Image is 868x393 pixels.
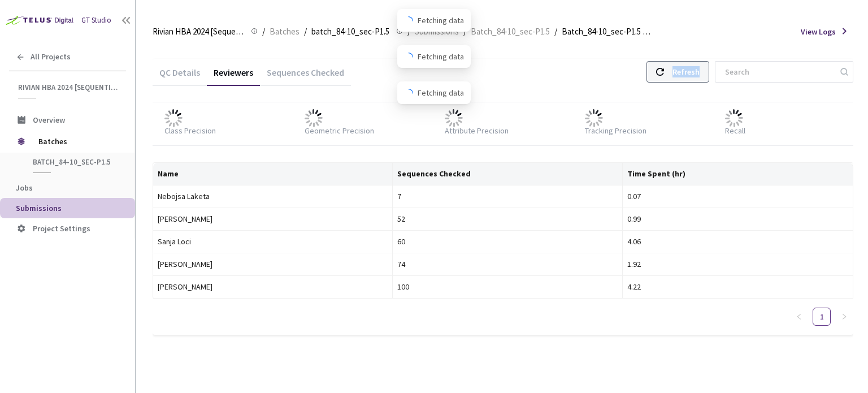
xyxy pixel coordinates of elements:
[397,235,618,248] div: 60
[158,258,388,270] div: [PERSON_NAME]
[153,67,207,86] div: QC Details
[33,115,65,125] span: Overview
[627,280,848,293] div: 4.22
[153,163,393,185] th: Name
[304,25,307,38] li: /
[790,308,808,326] button: left
[305,125,374,136] div: Geometric Precision
[33,157,116,167] span: batch_84-10_sec-P1.5
[418,50,464,63] span: Fetching data
[402,15,415,28] span: loading
[718,62,839,82] input: Search
[397,190,618,202] div: 7
[445,125,509,136] div: Attribute Precision
[418,14,464,27] span: Fetching data
[16,203,62,213] span: Submissions
[158,280,388,293] div: [PERSON_NAME]
[397,280,618,293] div: 100
[311,25,389,38] span: batch_84-10_sec-P1.5
[445,109,463,127] img: loader.gif
[158,235,388,248] div: Sanja Loci
[402,51,415,64] span: loading
[397,258,618,270] div: 74
[164,109,183,127] img: loader.gif
[627,213,848,225] div: 0.99
[413,25,461,37] a: Submissions
[397,213,618,225] div: 52
[402,87,415,100] span: loading
[16,183,33,193] span: Jobs
[627,235,848,248] div: 4.06
[835,308,853,326] button: right
[38,130,116,153] span: Batches
[471,25,550,38] span: Batch_84-10_sec-P1.5
[554,25,557,38] li: /
[164,125,216,136] div: Class Precision
[623,163,853,185] th: Time Spent (hr)
[585,109,603,127] img: loader.gif
[672,62,700,82] div: Refresh
[418,87,464,99] span: Fetching data
[33,223,90,234] span: Project Settings
[158,190,388,202] div: Nebojsa Laketa
[468,25,552,37] a: Batch_84-10_sec-P1.5
[393,163,623,185] th: Sequences Checked
[841,313,848,320] span: right
[81,15,111,26] div: GT Studio
[207,67,260,86] div: Reviewers
[262,25,265,38] li: /
[790,308,808,326] li: Previous Page
[585,125,646,136] div: Tracking Precision
[305,109,323,127] img: loader.gif
[627,190,848,202] div: 0.07
[813,308,831,326] li: 1
[725,109,743,127] img: loader.gif
[813,308,830,325] a: 1
[153,25,244,38] span: Rivian HBA 2024 [Sequential]
[18,83,119,92] span: Rivian HBA 2024 [Sequential]
[260,67,351,86] div: Sequences Checked
[562,25,653,38] span: Batch_84-10_sec-P1.5 QC - [DATE]
[158,213,388,225] div: [PERSON_NAME]
[835,308,853,326] li: Next Page
[267,25,302,37] a: Batches
[725,125,745,136] div: Recall
[801,26,836,37] span: View Logs
[270,25,300,38] span: Batches
[31,52,71,62] span: All Projects
[627,258,848,270] div: 1.92
[796,313,802,320] span: left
